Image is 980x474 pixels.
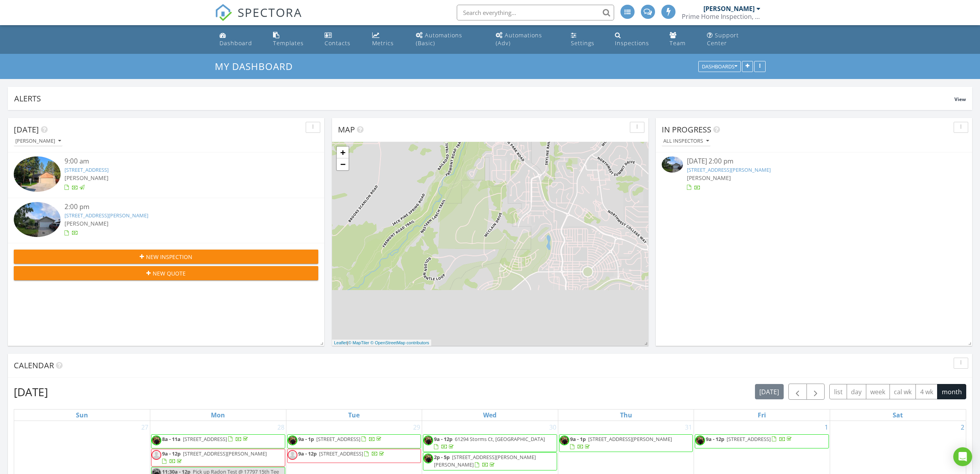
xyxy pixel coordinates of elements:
a: SPECTORA [215,11,302,27]
input: Search everything... [457,5,614,20]
img: 9d4a3168.jpg [288,435,297,445]
button: Next month [807,384,825,400]
div: [PERSON_NAME] [15,138,61,144]
img: 9d4a3168.jpg [559,435,569,445]
span: [PERSON_NAME] [65,220,109,227]
a: Automations (Advanced) [493,28,562,51]
button: All Inspectors [662,136,711,147]
a: Automations (Basic) [413,28,486,51]
a: Thursday [618,410,634,421]
a: Go to July 30, 2025 [548,421,558,434]
div: Templates [273,39,304,47]
span: 9a - 12p [434,435,452,443]
a: Go to July 27, 2025 [140,421,150,434]
span: 9a - 1p [298,435,314,443]
a: 9a - 1p [STREET_ADDRESS] [298,435,383,443]
span: [STREET_ADDRESS] [316,435,360,443]
a: Friday [756,410,768,421]
img: 9330340%2Fcover_photos%2F58u2HGljMvWMpHS7Yweo%2Fsmall.jpg [662,156,683,173]
span: Map [338,124,355,135]
span: New Inspection [146,253,192,261]
img: default-user-f0147aede5fd5fa78ca7ade42f37bd4542148d508eef1c3d3ea960f66861d68b.jpg [151,450,161,460]
a: 9a - 12p [STREET_ADDRESS] [695,434,829,448]
button: New Quote [14,266,318,280]
a: 9a - 12p 61294 Storms Ct, [GEOGRAPHIC_DATA] [434,435,545,450]
img: default-user-f0147aede5fd5fa78ca7ade42f37bd4542148d508eef1c3d3ea960f66861d68b.jpg [288,450,297,460]
img: 9d4a3168.jpg [151,435,161,445]
div: Automations (Basic) [416,31,462,47]
span: [PERSON_NAME] [65,174,109,182]
button: New Inspection [14,250,318,264]
a: Inspections [612,28,660,51]
span: [STREET_ADDRESS][PERSON_NAME] [183,450,267,457]
a: Go to July 29, 2025 [412,421,422,434]
div: Dashboards [702,64,737,70]
div: Contacts [325,39,351,47]
a: 9a - 12p [STREET_ADDRESS] [287,449,421,463]
span: 8a - 11a [162,435,181,443]
a: 9a - 12p [STREET_ADDRESS] [298,450,386,457]
span: 9a - 1p [570,435,586,443]
div: All Inspectors [663,138,709,144]
a: [STREET_ADDRESS] [65,166,109,173]
a: 2:00 pm [STREET_ADDRESS][PERSON_NAME] [PERSON_NAME] [14,202,318,239]
button: 4 wk [915,384,938,399]
a: Monday [209,410,227,421]
a: 9a - 12p [STREET_ADDRESS] [706,435,793,443]
a: Settings [568,28,605,51]
img: 9d4a3168.jpg [423,435,433,445]
a: 8a - 11a [STREET_ADDRESS] [151,434,285,448]
a: 9a - 1p [STREET_ADDRESS][PERSON_NAME] [570,435,672,450]
a: Go to August 1, 2025 [823,421,830,434]
div: [PERSON_NAME] [703,5,755,13]
a: Leaflet [334,340,347,345]
div: Support Center [707,31,739,47]
span: [STREET_ADDRESS] [183,435,227,443]
span: [STREET_ADDRESS][PERSON_NAME][PERSON_NAME] [434,454,536,468]
div: Dashboard [220,39,252,47]
button: week [866,384,890,399]
button: [DATE] [755,384,784,399]
a: Contacts [321,28,363,51]
div: 9:00 am [65,156,293,166]
a: 9a - 1p [STREET_ADDRESS][PERSON_NAME] [559,434,693,452]
img: 9359917%2Fcover_photos%2FqWp0JrAcIBdcuweDZU9j%2Fsmall.jpg [14,156,61,191]
div: Alerts [14,93,954,104]
a: 9a - 12p 61294 Storms Ct, [GEOGRAPHIC_DATA] [423,434,557,452]
a: 9:00 am [STREET_ADDRESS] [PERSON_NAME] [14,156,318,193]
div: Team [670,39,686,47]
a: 9a - 12p [STREET_ADDRESS][PERSON_NAME] [151,449,285,467]
div: Settings [571,39,594,47]
a: © OpenStreetMap contributors [371,340,429,345]
a: [STREET_ADDRESS][PERSON_NAME] [687,166,771,173]
a: 9a - 12p [STREET_ADDRESS][PERSON_NAME] [162,450,267,465]
button: Previous month [788,384,807,400]
img: 9d4a3168.jpg [695,435,705,445]
a: Team [666,28,698,51]
span: [STREET_ADDRESS][PERSON_NAME] [588,435,672,443]
span: [PERSON_NAME] [687,174,731,182]
button: Dashboards [698,61,741,72]
span: [STREET_ADDRESS] [319,450,363,457]
span: 2p - 5p [434,454,450,461]
a: © MapTiler [348,340,369,345]
button: cal wk [890,384,916,399]
a: Dashboard [216,28,264,51]
a: My Dashboard [215,60,299,73]
a: Tuesday [347,410,361,421]
a: Go to July 28, 2025 [276,421,286,434]
button: [PERSON_NAME] [14,136,63,147]
div: Prime Home Inspection, Inc. [682,13,760,20]
a: Metrics [369,28,406,51]
img: The Best Home Inspection Software - Spectora [215,4,232,21]
a: Templates [270,28,315,51]
a: [STREET_ADDRESS][PERSON_NAME] [65,212,148,219]
button: list [829,384,847,399]
button: month [937,384,966,399]
a: 9a - 1p [STREET_ADDRESS] [287,434,421,448]
span: Calendar [14,360,54,371]
a: Zoom out [337,158,349,170]
div: [DATE] 2:00 pm [687,156,941,166]
a: Go to August 2, 2025 [959,421,966,434]
div: | [332,340,431,346]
